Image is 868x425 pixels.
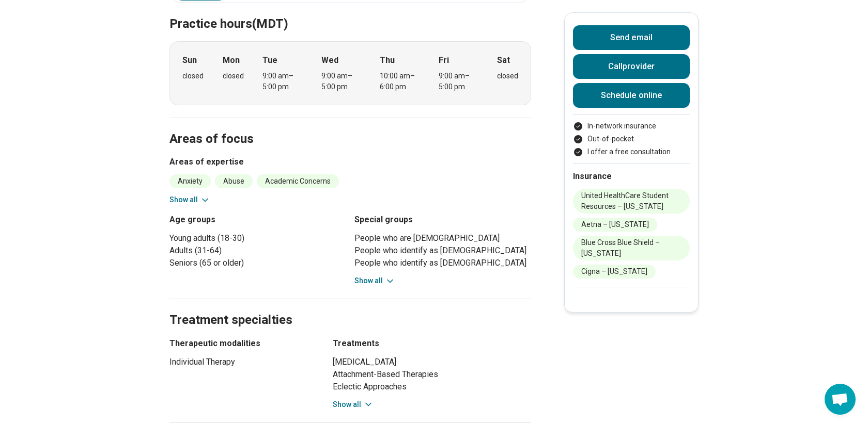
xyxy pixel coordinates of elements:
[573,134,690,144] li: Out-of-pocket
[182,71,204,81] div: closed
[223,71,244,81] div: closed
[439,54,449,67] strong: Fri
[354,275,395,286] button: Show all
[321,71,361,92] div: 9:00 am – 5:00 pm
[573,170,690,183] h2: Insurance
[573,218,657,232] li: Aetna – [US_STATE]
[169,356,314,368] li: Individual Therapy
[497,54,510,67] strong: Sat
[497,71,518,81] div: closed
[262,71,302,92] div: 9:00 am – 5:00 pm
[169,337,314,350] h3: Therapeutic modalities
[439,71,478,92] div: 9:00 am – 5:00 pm
[169,156,531,168] h3: Areas of expertise
[215,174,253,188] li: Abuse
[169,214,346,226] h3: Age groups
[169,174,211,188] li: Anxiety
[257,174,339,188] li: Academic Concerns
[825,384,856,415] div: Open chat
[321,54,338,67] strong: Wed
[380,54,395,67] strong: Thu
[262,54,277,67] strong: Tue
[573,121,690,132] li: In-network insurance
[169,41,531,105] div: When does the program meet?
[169,257,346,269] li: Seniors (65 or older)
[573,25,690,50] button: Send email
[573,189,690,214] li: United HealthCare Student Resources – [US_STATE]
[354,257,531,269] li: People who identify as [DEMOGRAPHIC_DATA]
[354,214,531,226] h3: Special groups
[333,381,531,393] li: Eclectic Approaches
[169,287,531,329] h2: Treatment specialties
[333,356,531,368] li: [MEDICAL_DATA]
[573,236,690,260] li: Blue Cross Blue Shield – [US_STATE]
[354,232,531,244] li: People who are [DEMOGRAPHIC_DATA]
[169,232,346,244] li: Young adults (18-30)
[169,194,210,205] button: Show all
[573,265,656,279] li: Cigna – [US_STATE]
[354,244,531,257] li: People who identify as [DEMOGRAPHIC_DATA]
[223,54,240,67] strong: Mon
[573,146,690,157] li: I offer a free consultation
[573,54,690,79] button: Callprovider
[573,83,690,108] a: Schedule online
[333,337,531,350] h3: Treatments
[573,121,690,157] ul: Payment options
[380,71,420,92] div: 10:00 am – 6:00 pm
[169,106,531,148] h2: Areas of focus
[333,399,374,410] button: Show all
[182,54,197,67] strong: Sun
[333,368,531,381] li: Attachment-Based Therapies
[169,244,346,257] li: Adults (31-64)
